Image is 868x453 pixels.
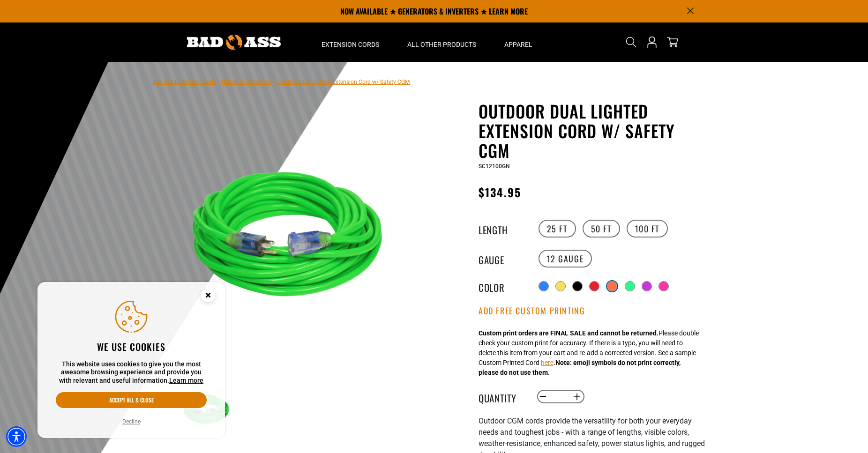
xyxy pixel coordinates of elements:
span: Extension Cords [322,40,379,49]
a: Return to Collection [222,79,271,85]
img: Bad Ass Extension Cords [187,35,281,50]
button: Add Free Custom Printing [479,306,585,316]
div: Accessibility Menu [6,426,27,447]
a: cart [665,37,680,48]
summary: Extension Cords [307,22,393,62]
button: Decline [120,417,143,426]
p: This website uses cookies to give you the most awesome browsing experience and provide you with r... [56,360,207,385]
button: here [541,358,554,368]
legend: Length [479,223,525,235]
aside: Cookie Consent [37,282,225,438]
span: $134.95 [479,184,522,201]
strong: Note: emoji symbols do not print correctly, please do not use them. [479,359,681,376]
label: 25 FT [539,220,576,238]
span: Outdoor Dual Lighted Extension Cord w/ Safety CGM [277,79,410,85]
span: › [218,79,220,85]
label: 100 FT [627,220,668,238]
label: Quantity [479,391,525,403]
span: SC12100GN [479,163,510,170]
button: Accept all & close [56,392,207,408]
label: 50 FT [583,220,620,238]
a: This website uses cookies to give you the most awesome browsing experience and provide you with r... [169,377,203,384]
summary: All Other Products [393,22,490,62]
span: Apparel [504,40,532,49]
nav: breadcrumbs [153,76,410,87]
h2: We use cookies [56,341,207,353]
a: Bad Ass Extension Cords [153,79,216,85]
strong: Custom print orders are FINAL SALE and cannot be returned. [479,329,658,337]
div: Please double check your custom print for accuracy. If there is a typo, you will need to delete t... [479,328,699,378]
span: All Other Products [407,40,476,49]
legend: Gauge [479,252,525,265]
legend: Color [479,280,525,292]
summary: Search [624,35,639,50]
button: Close this option [191,282,225,311]
span: › [273,79,275,85]
h1: Outdoor Dual Lighted Extension Cord w/ Safety CGM [479,101,708,160]
summary: Apparel [490,22,546,62]
label: 12 Gauge [539,250,592,267]
a: Open this option [644,22,659,62]
img: green [180,125,406,351]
